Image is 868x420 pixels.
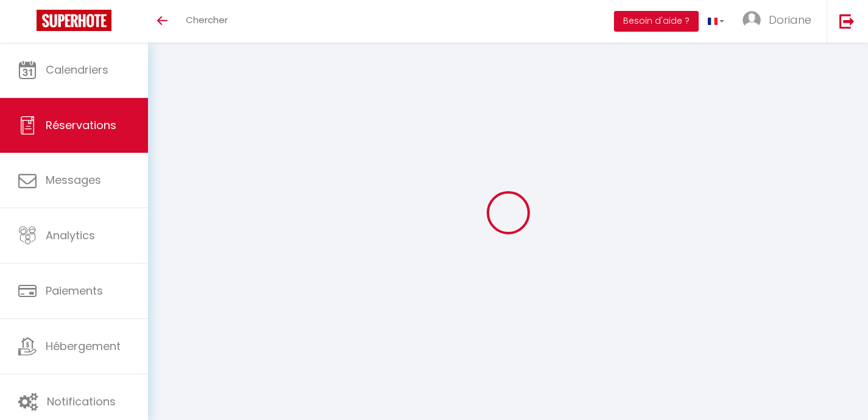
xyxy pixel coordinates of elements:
span: Messages [46,172,101,187]
img: Super Booking [37,10,111,31]
span: Réservations [46,117,116,133]
span: Hébergement [46,338,121,354]
span: Doriane [769,12,811,27]
img: ... [743,11,761,29]
span: Notifications [47,394,116,409]
span: Calendriers [46,62,108,77]
img: logout [839,13,855,29]
span: Paiements [46,283,103,298]
button: Besoin d'aide ? [614,11,699,32]
span: Analytics [46,228,95,243]
span: Chercher [186,13,228,26]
